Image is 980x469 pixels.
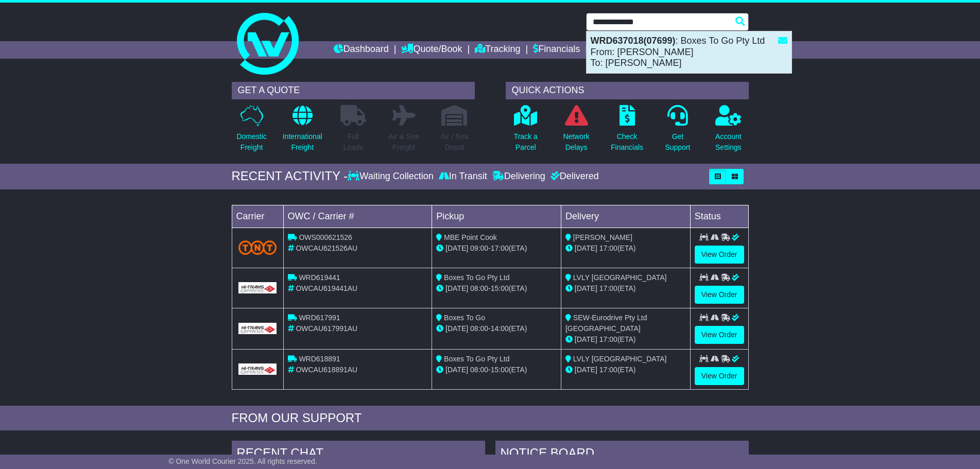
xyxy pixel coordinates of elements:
div: In Transit [436,171,490,182]
span: [DATE] [445,366,468,374]
span: 14:00 [491,324,509,333]
td: Delivery [561,205,690,228]
p: Air & Sea Freight [389,131,419,153]
a: InternationalFreight [282,105,323,159]
span: Boxes To Go Pty Ltd [444,273,509,282]
a: Track aParcel [513,105,538,159]
a: AccountSettings [715,105,742,159]
div: (ETA) [565,334,686,345]
div: : Boxes To Go Pty Ltd From: [PERSON_NAME] To: [PERSON_NAME] [587,31,792,73]
span: OWCAU619441AU [296,284,357,292]
span: [DATE] [575,366,597,374]
span: OWCAU617991AU [296,324,357,333]
div: (ETA) [565,283,686,294]
td: Pickup [432,205,561,228]
span: [DATE] [445,324,468,333]
div: Delivered [548,171,599,182]
span: [DATE] [445,284,468,292]
img: GetCarrierServiceLogo [238,323,277,334]
div: (ETA) [565,243,686,254]
span: WRD617991 [299,314,340,322]
div: - (ETA) [436,283,557,294]
a: View Order [695,367,744,385]
img: GetCarrierServiceLogo [238,363,277,375]
span: Boxes To Go Pty Ltd [444,355,509,363]
td: Carrier [232,205,283,228]
div: RECENT ACTIVITY - [232,169,348,184]
span: SEW-Eurodrive Pty Ltd [GEOGRAPHIC_DATA] [565,314,647,333]
span: © One World Courier 2025. All rights reserved. [168,457,317,465]
div: GET A QUOTE [232,82,475,99]
p: Domestic Freight [236,131,266,153]
p: Account Settings [715,131,742,153]
p: Track a Parcel [514,131,538,153]
span: 17:00 [599,366,617,374]
div: - (ETA) [436,323,557,334]
span: MBE Point Cook [444,233,497,241]
a: GetSupport [664,105,691,159]
a: Dashboard [334,41,389,59]
span: WRD618891 [299,355,340,363]
span: OWCAU621526AU [296,244,357,252]
span: [DATE] [575,284,597,292]
a: View Order [695,246,744,264]
a: Tracking [475,41,520,59]
span: [DATE] [575,335,597,343]
a: View Order [695,326,744,344]
div: (ETA) [565,364,686,375]
p: Full Loads [340,131,366,153]
a: View Order [695,286,744,304]
p: International Freight [283,131,322,153]
a: NetworkDelays [562,105,590,159]
span: OWCAU618891AU [296,366,357,374]
div: QUICK ACTIONS [506,82,749,99]
div: - (ETA) [436,243,557,254]
strong: WRD637018(07699) [591,36,676,46]
span: 17:00 [599,335,617,343]
p: Get Support [665,131,690,153]
span: [DATE] [445,244,468,252]
td: OWC / Carrier # [283,205,432,228]
img: GetCarrierServiceLogo [238,282,277,293]
div: RECENT CHAT [232,441,485,468]
div: - (ETA) [436,364,557,375]
a: DomesticFreight [236,105,267,159]
span: 17:00 [599,284,617,292]
span: [DATE] [575,244,597,252]
a: CheckFinancials [610,105,644,159]
span: 15:00 [491,366,509,374]
span: [PERSON_NAME] [573,233,632,241]
span: WRD619441 [299,273,340,282]
div: Waiting Collection [348,171,436,182]
span: Boxes To Go [444,314,485,322]
img: TNT_Domestic.png [238,240,277,254]
div: Delivering [490,171,548,182]
p: Check Financials [611,131,643,153]
p: Air / Sea Depot [441,131,469,153]
a: Financials [533,41,580,59]
span: 17:00 [491,244,509,252]
span: LVLY [GEOGRAPHIC_DATA] [573,355,667,363]
p: Network Delays [563,131,589,153]
div: FROM OUR SUPPORT [232,411,749,426]
span: 08:00 [470,366,488,374]
span: 08:00 [470,284,488,292]
span: 08:00 [470,324,488,333]
td: Status [690,205,748,228]
span: 17:00 [599,244,617,252]
a: Quote/Book [401,41,462,59]
span: 09:00 [470,244,488,252]
span: 15:00 [491,284,509,292]
span: LVLY [GEOGRAPHIC_DATA] [573,273,667,282]
div: NOTICE BOARD [495,441,749,468]
span: OWS000621526 [299,233,352,241]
